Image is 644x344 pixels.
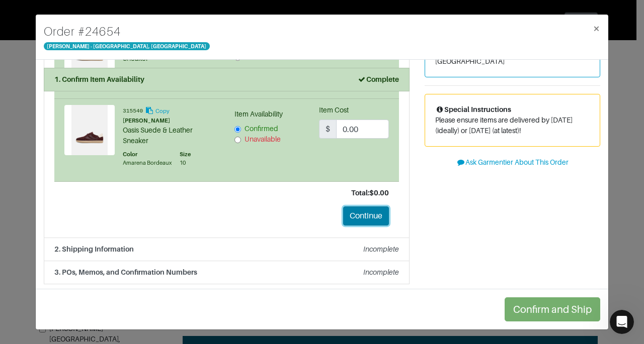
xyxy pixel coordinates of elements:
[21,184,168,195] div: Send us a message
[20,21,117,34] img: logo
[54,268,197,276] strong: 3. POs, Memos, and Confirmation Numbers
[123,125,219,146] div: Oasis Suede & Leather Sneaker
[363,245,399,253] em: Incomplete
[234,126,241,133] input: Confirmed
[234,137,241,143] input: Unavailable
[21,127,181,137] div: Recent message
[39,277,61,284] span: Home
[593,22,600,35] span: ×
[21,142,41,162] img: Profile image for Garmentier
[44,23,210,41] h4: Order # 24654
[45,142,85,150] span: Thank you!
[123,108,143,114] small: 315540
[11,133,191,170] div: Profile image for GarmentierThank you!Garmentier•4h ago
[10,118,191,171] div: Recent messageProfile image for GarmentierThank you!Garmentier•4h ago
[123,150,172,159] div: Color
[123,159,172,167] div: Amarena Bordeaux
[363,268,399,276] em: Incomplete
[180,159,191,167] div: 10
[425,155,600,170] button: Ask Garmentier About This Order
[21,195,168,205] div: We will reply as soon as we can
[64,105,115,155] img: Product
[20,71,181,88] p: Hi [PERSON_NAME]!
[137,16,157,36] img: Profile image for Garmentier
[435,115,590,136] p: Please ensure items are delivered by [DATE] (ideally) or [DATE] (at latest)!
[45,152,85,162] div: Garmentier
[123,117,219,125] div: [PERSON_NAME]
[20,88,181,105] p: How can we help?
[245,125,278,133] span: Confirmed
[134,277,169,284] span: Messages
[245,135,281,143] span: Unavailable
[319,120,337,139] span: $
[585,15,608,43] button: Close
[44,42,210,50] span: [PERSON_NAME] - [GEOGRAPHIC_DATA], [GEOGRAPHIC_DATA]
[155,108,170,114] small: Copy
[144,105,170,117] button: Copy
[505,297,600,321] button: Confirm and Ship
[10,176,191,214] div: Send us a messageWe will reply as soon as we can
[357,75,399,83] strong: Complete
[54,245,134,253] strong: 2. Shipping Information
[319,105,349,116] label: Item Cost
[234,109,283,120] label: Item Availability
[54,75,144,83] strong: 1. Confirm Item Availability
[64,188,389,198] div: Total: $0.00
[180,150,191,159] div: Size
[87,152,116,162] div: • 4h ago
[435,105,511,113] span: Special Instructions
[173,16,191,34] div: Close
[610,310,634,334] iframe: Intercom live chat
[343,206,389,225] button: Continue
[101,252,201,292] button: Messages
